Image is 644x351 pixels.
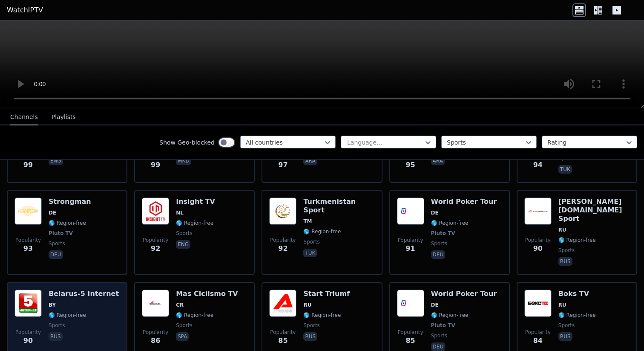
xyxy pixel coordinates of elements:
[176,209,184,216] span: NL
[533,336,543,346] span: 84
[303,238,319,245] span: sports
[431,312,469,319] span: 🌎 Region-free
[525,237,551,244] span: Popularity
[142,290,169,317] img: Mas Ciclismo TV
[397,290,424,317] img: World Poker Tour
[278,336,287,346] span: 85
[176,290,238,298] h6: Mas Ciclismo TV
[269,290,296,317] img: Start Triumf
[49,230,73,237] span: Pluto TV
[303,228,341,235] span: 🌎 Region-free
[524,290,552,317] img: Boks TV
[176,240,190,249] p: eng
[558,257,572,266] p: rus
[270,329,296,336] span: Popularity
[303,197,374,215] h6: Turkmenistan Sport
[558,332,572,341] p: rus
[142,197,169,225] img: Insight TV
[14,197,42,225] img: Strongman
[176,332,189,341] p: spa
[431,240,447,247] span: sports
[533,244,543,254] span: 90
[176,322,192,329] span: sports
[23,244,33,254] span: 93
[151,160,160,170] span: 99
[10,109,38,125] button: Channels
[525,329,551,336] span: Popularity
[405,244,415,254] span: 91
[431,290,497,298] h6: World Poker Tour
[23,160,33,170] span: 99
[431,197,497,206] h6: World Poker Tour
[431,209,439,216] span: DE
[49,250,63,259] p: deu
[49,220,86,226] span: 🌎 Region-free
[431,230,455,237] span: Pluto TV
[49,157,63,165] p: eng
[176,230,192,237] span: sports
[176,197,215,206] h6: Insight TV
[558,247,575,254] span: sports
[558,322,575,329] span: sports
[7,5,43,15] a: WatchIPTV
[558,237,596,244] span: 🌎 Region-free
[14,290,42,317] img: Belarus-5 Internet
[431,220,469,226] span: 🌎 Region-free
[176,157,191,165] p: mkd
[303,218,312,225] span: TM
[558,312,596,319] span: 🌎 Region-free
[49,240,65,247] span: sports
[431,322,455,329] span: Pluto TV
[270,237,296,244] span: Popularity
[176,302,184,308] span: CR
[278,244,287,254] span: 92
[143,237,168,244] span: Popularity
[49,302,56,308] span: BY
[303,290,350,298] h6: Start Triumf
[558,302,566,308] span: RU
[176,220,213,226] span: 🌎 Region-free
[558,226,566,233] span: RU
[431,332,447,339] span: sports
[398,237,423,244] span: Popularity
[151,336,160,346] span: 86
[405,160,415,170] span: 95
[303,249,317,257] p: tuk
[398,329,423,336] span: Popularity
[303,157,317,165] p: ara
[49,290,119,298] h6: Belarus-5 Internet
[558,165,572,174] p: tuk
[49,322,65,329] span: sports
[303,302,311,308] span: RU
[303,332,317,341] p: rus
[431,250,446,259] p: deu
[431,302,439,308] span: DE
[431,342,446,351] p: deu
[524,197,552,225] img: Astrahan.Ru Sport
[49,197,91,206] h6: Strongman
[269,197,296,225] img: Turkmenistan Sport
[143,329,168,336] span: Popularity
[52,109,76,125] button: Playlists
[49,332,63,341] p: rus
[15,329,41,336] span: Popularity
[533,160,543,170] span: 94
[558,290,596,298] h6: Boks TV
[278,160,287,170] span: 97
[159,138,215,147] label: Show Geo-blocked
[558,197,630,223] h6: [PERSON_NAME][DOMAIN_NAME] Sport
[23,336,33,346] span: 90
[303,312,341,319] span: 🌎 Region-free
[49,209,56,216] span: DE
[397,197,424,225] img: World Poker Tour
[405,336,415,346] span: 85
[176,312,213,319] span: 🌎 Region-free
[151,244,160,254] span: 92
[49,312,86,319] span: 🌎 Region-free
[431,157,445,165] p: ara
[303,322,319,329] span: sports
[15,237,41,244] span: Popularity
